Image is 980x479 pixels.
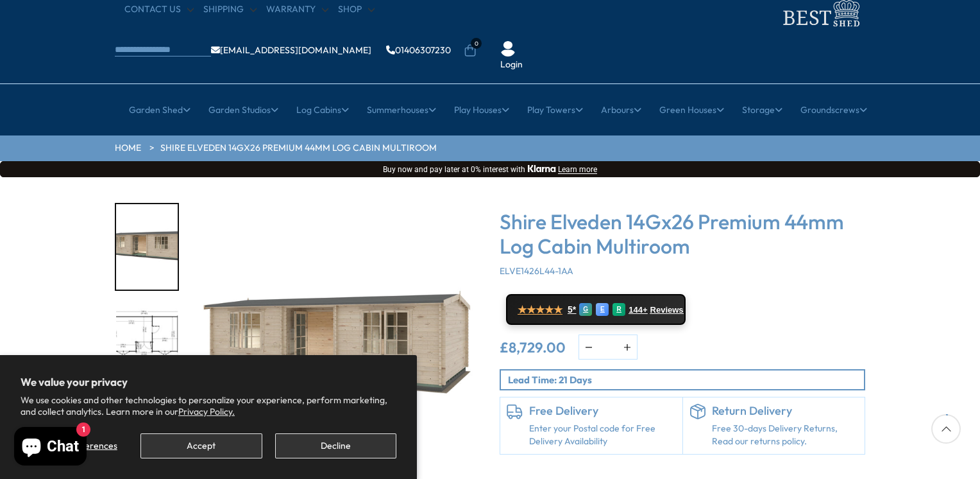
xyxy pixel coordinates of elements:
[601,94,641,126] a: Arbours
[367,94,436,126] a: Summerhouses
[612,303,625,316] div: R
[386,46,451,55] a: 01406307230
[140,433,262,458] button: Accept
[800,94,867,126] a: Groundscrews
[527,94,583,126] a: Play Towers
[115,203,179,291] div: 1 / 10
[506,294,686,325] a: ★★★★★ 5* G E R 144+ Reviews
[500,265,573,277] span: ELVE1426L44-1AA
[178,406,235,417] a: Privacy Policy.
[500,58,523,71] a: Login
[529,422,676,448] a: Enter your Postal code for Free Delivery Availability
[296,94,349,126] a: Log Cabins
[596,303,609,316] div: E
[712,404,859,418] h6: Return Delivery
[129,94,190,126] a: Garden Shed
[500,209,865,259] h3: Shire Elveden 14Gx26 Premium 44mm Log Cabin Multiroom
[160,142,437,155] a: Shire Elveden 14Gx26 Premium 44mm Log Cabin Multiroom
[21,376,396,388] h2: We value your privacy
[338,3,375,16] a: Shop
[116,305,178,390] img: Elveden4190x789014x2644mmMFTPLAN_40677167-342d-438a-b30c-ffbc9aefab87_200x200.jpg
[629,305,647,315] span: 144+
[742,94,782,126] a: Storage
[21,394,396,417] p: We use cookies and other technologies to personalize your experience, perform marketing, and coll...
[115,304,179,392] div: 2 / 10
[659,94,724,126] a: Green Houses
[266,3,328,16] a: Warranty
[208,94,278,126] a: Garden Studios
[454,94,509,126] a: Play Houses
[518,304,562,316] span: ★★★★★
[10,427,90,469] inbox-online-store-chat: Shopify online store chat
[529,404,676,418] h6: Free Delivery
[471,38,482,49] span: 0
[116,204,178,290] img: Elveden_4190x7890_white_open_0100_53fdd14a-01da-474c-ae94-e4b3860414c8_200x200.jpg
[211,46,371,55] a: [EMAIL_ADDRESS][DOMAIN_NAME]
[500,340,566,354] ins: £8,729.00
[579,303,592,316] div: G
[115,142,141,155] a: HOME
[464,44,477,57] a: 0
[500,41,516,57] img: User Icon
[650,305,684,315] span: Reviews
[124,3,194,16] a: CONTACT US
[275,433,396,458] button: Decline
[712,422,859,448] p: Free 30-days Delivery Returns, Read our returns policy.
[203,3,257,16] a: Shipping
[508,373,864,387] p: Lead Time: 21 Days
